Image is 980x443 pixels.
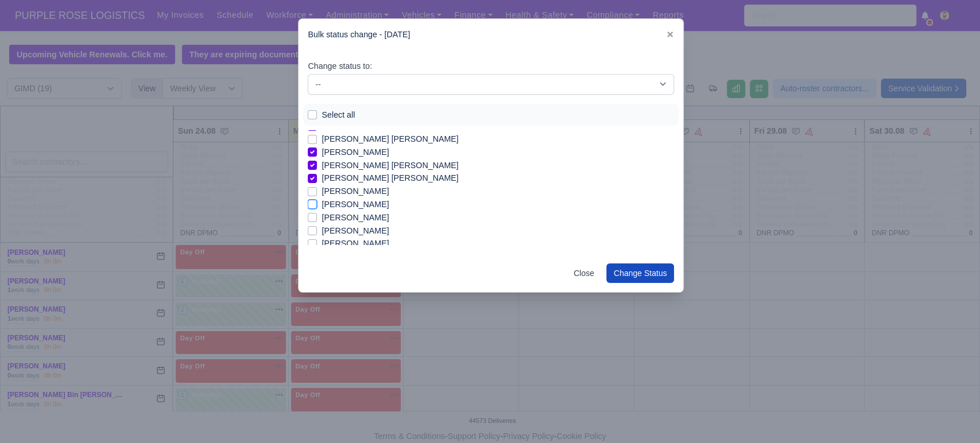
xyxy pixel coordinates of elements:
label: [PERSON_NAME] [PERSON_NAME] [321,133,458,146]
div: Bulk status change - [DATE] [299,19,683,50]
label: [PERSON_NAME] [321,185,389,198]
iframe: Chat Widget [923,388,980,443]
label: Select all [321,108,355,122]
label: [PERSON_NAME] [PERSON_NAME] [321,172,458,185]
label: [PERSON_NAME] [321,224,389,238]
label: [PERSON_NAME] [321,146,389,159]
button: Change Status [606,263,675,283]
label: Change status to: [308,60,372,73]
label: [PERSON_NAME] [321,211,389,224]
a: Close [566,263,602,283]
label: [PERSON_NAME] [321,237,389,250]
label: [PERSON_NAME] [PERSON_NAME] [321,159,458,172]
label: [PERSON_NAME] [321,198,389,211]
